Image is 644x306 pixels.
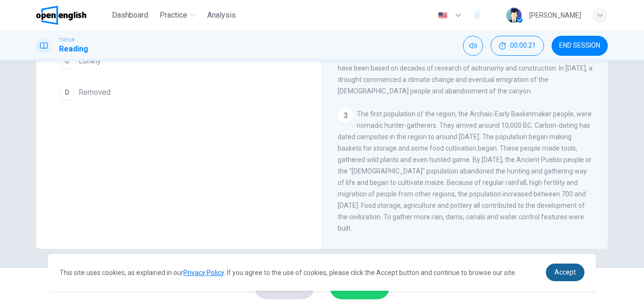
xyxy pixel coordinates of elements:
[59,43,88,55] h1: Reading
[60,53,75,69] div: C
[156,7,200,24] button: Practice
[108,7,152,24] button: Dashboard
[55,81,303,104] button: DRemoved
[552,36,608,56] button: END SESSION
[48,254,595,291] div: cookieconsent
[36,6,108,25] a: OpenEnglish logo
[59,37,74,43] span: TOEFL®
[491,36,544,56] div: Hide
[55,49,303,73] button: CLonely
[183,269,224,276] a: Privacy Policy
[546,264,584,281] a: dismiss cookie message
[203,7,240,24] button: Analysis
[463,36,483,56] div: Mute
[510,42,536,50] span: 00:00:21
[36,6,86,25] img: OpenEnglish logo
[79,55,101,67] span: Lonely
[491,36,544,56] button: 00:00:21
[338,110,592,232] span: The first population of the region, the Archaic-Early Basketmaker people, were nomadic hunter-gat...
[559,42,600,50] span: END SESSION
[160,10,187,21] span: Practice
[529,10,581,21] div: [PERSON_NAME]
[554,268,576,276] span: Accept
[506,8,522,23] img: Profile picture
[437,12,449,19] img: en
[112,10,148,21] span: Dashboard
[60,269,516,276] span: This site uses cookies, as explained in our . If you agree to the use of cookies, please click th...
[338,108,353,123] div: 3
[60,85,75,100] div: D
[207,10,236,21] span: Analysis
[79,87,111,98] span: Removed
